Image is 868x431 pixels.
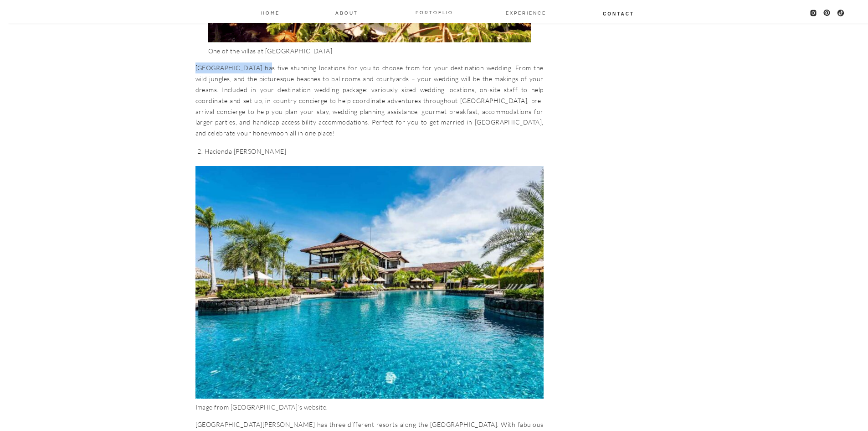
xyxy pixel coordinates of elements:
a: Hacienda [PERSON_NAME] [205,147,287,155]
a: About [335,9,359,16]
img: The 10 Best Places to Get Married in Costa Rica 11 [195,166,544,399]
a: EXPERIENCE [506,9,539,16]
figcaption: One of the villas at [GEOGRAPHIC_DATA] [208,46,531,57]
a: PORTOFLIO [412,8,457,16]
a: Contact [602,10,635,17]
figcaption: Image from [GEOGRAPHIC_DATA]’s website. [195,402,544,413]
a: Home [261,9,281,16]
p: [GEOGRAPHIC_DATA] has five stunning locations for you to choose from for your destination wedding... [195,62,544,139]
